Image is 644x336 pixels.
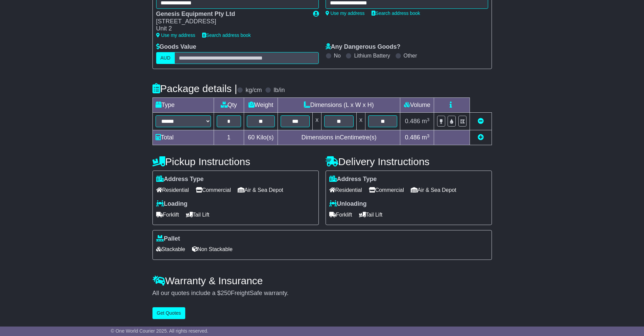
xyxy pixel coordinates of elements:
[248,134,255,141] span: 60
[152,275,492,286] h4: Warranty & Insurance
[156,244,185,254] span: Stackable
[422,134,430,141] span: m
[354,52,390,59] label: Lithium Battery
[152,98,214,113] td: Type
[221,290,231,296] span: 250
[329,176,377,183] label: Address Type
[405,118,420,125] span: 0.486
[186,209,210,220] span: Tail Lift
[192,244,233,254] span: Non Stackable
[326,156,492,167] h4: Delivery Instructions
[156,200,188,208] label: Loading
[244,98,278,113] td: Weight
[329,185,362,195] span: Residential
[356,113,365,130] td: x
[245,87,262,94] label: kg/cm
[400,98,434,113] td: Volume
[238,185,283,195] span: Air & Sea Depot
[478,118,484,125] a: Remove this item
[273,87,285,94] label: lb/in
[156,52,175,64] label: AUD
[111,328,209,334] span: © One World Courier 2025. All rights reserved.
[156,209,179,220] span: Forklift
[369,185,404,195] span: Commercial
[156,43,196,51] label: Goods Value
[214,130,244,145] td: 1
[156,25,306,32] div: Unit 2
[427,133,430,138] sup: 3
[334,52,341,59] label: No
[313,113,321,130] td: x
[156,176,204,183] label: Address Type
[244,130,278,145] td: Kilo(s)
[427,117,430,122] sup: 3
[202,32,251,38] a: Search address book
[329,200,367,208] label: Unloading
[196,185,231,195] span: Commercial
[372,10,420,16] a: Search address book
[478,134,484,141] a: Add new item
[156,10,306,18] div: Genesis Equipment Pty Ltd
[152,156,319,167] h4: Pickup Instructions
[152,83,237,94] h4: Package details |
[404,52,417,59] label: Other
[422,118,430,125] span: m
[156,32,195,38] a: Use my address
[326,10,365,16] a: Use my address
[278,130,400,145] td: Dimensions in Centimetre(s)
[359,209,383,220] span: Tail Lift
[278,98,400,113] td: Dimensions (L x W x H)
[329,209,352,220] span: Forklift
[152,290,492,297] div: All our quotes include a $ FreightSafe warranty.
[214,98,244,113] td: Qty
[405,134,420,141] span: 0.486
[156,235,180,243] label: Pallet
[156,185,189,195] span: Residential
[326,43,401,51] label: Any Dangerous Goods?
[152,307,186,319] button: Get Quotes
[156,18,306,25] div: [STREET_ADDRESS]
[152,130,214,145] td: Total
[411,185,456,195] span: Air & Sea Depot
